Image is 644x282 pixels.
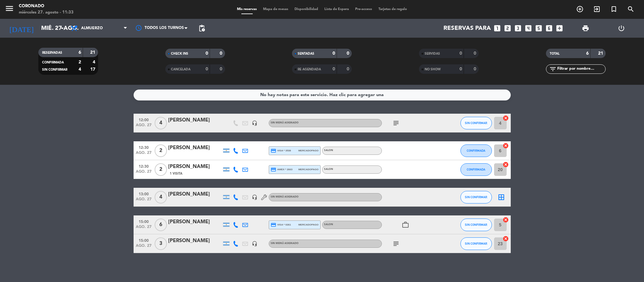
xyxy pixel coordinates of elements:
[93,60,96,64] strong: 4
[136,144,151,151] span: 12:30
[168,116,222,124] div: [PERSON_NAME]
[42,61,64,64] span: CONFIRMADA
[136,151,151,158] span: ago. 27
[271,196,299,198] span: Sin menú asignado
[598,51,604,56] strong: 21
[136,218,151,225] span: 15:00
[460,117,492,129] button: SIN CONFIRMAR
[220,67,223,71] strong: 0
[460,144,492,157] button: CONFIRMADA
[524,24,532,32] i: looks_4
[498,193,505,201] i: border_all
[347,51,350,56] strong: 0
[298,223,318,227] span: mercadopago
[627,5,635,13] i: search
[467,149,485,152] span: CONFIRMADA
[324,168,333,171] span: SALON
[467,168,485,171] span: CONFIRMADA
[333,67,335,71] strong: 0
[504,24,512,32] i: looks_two
[168,237,222,245] div: [PERSON_NAME]
[298,68,321,71] span: RE AGENDADA
[136,116,151,123] span: 12:00
[557,66,605,73] input: Filtrar por nombre...
[170,171,182,176] span: 1 Visita
[155,117,167,129] span: 4
[79,60,81,64] strong: 2
[271,167,276,172] i: credit_card
[324,223,333,226] span: SALON
[593,5,601,13] i: exit_to_app
[425,52,440,55] span: SERVIDAS
[545,24,553,32] i: looks_6
[503,217,509,223] i: cancel
[220,51,223,56] strong: 0
[136,123,151,130] span: ago. 27
[136,162,151,170] span: 12:30
[260,91,384,99] div: No hay notas para este servicio. Haz clic para agregar una
[465,195,487,199] span: SIN CONFIRMAR
[460,163,492,176] button: CONFIRMADA
[460,219,492,231] button: SIN CONFIRMAR
[503,236,509,242] i: cancel
[582,24,589,32] span: print
[252,241,257,247] i: headset_mic
[321,8,352,11] span: Lista de Espera
[271,222,291,228] span: visa * 0261
[260,8,291,11] span: Mapa de mesas
[171,68,190,71] span: CANCELADA
[474,51,477,56] strong: 0
[168,144,222,152] div: [PERSON_NAME]
[392,240,400,247] i: subject
[610,5,618,13] i: turned_in_not
[618,24,625,32] i: power_settings_new
[271,167,293,172] span: amex * 2663
[155,163,167,176] span: 2
[460,191,492,203] button: SIN CONFIRMAR
[136,225,151,232] span: ago. 27
[392,119,400,127] i: subject
[168,163,222,171] div: [PERSON_NAME]
[465,242,487,245] span: SIN CONFIRMAR
[514,24,522,32] i: looks_3
[90,50,96,55] strong: 21
[465,223,487,226] span: SIN CONFIRMAR
[252,120,257,126] i: headset_mic
[333,51,335,56] strong: 0
[474,67,477,71] strong: 0
[375,8,410,11] span: Tarjetas de regalo
[298,167,318,171] span: mercadopago
[168,218,222,226] div: [PERSON_NAME]
[443,25,491,32] span: Reservas para
[550,52,559,55] span: TOTAL
[586,51,589,56] strong: 6
[298,52,314,55] span: SENTADAS
[576,5,584,13] i: add_circle_outline
[271,122,299,124] span: Sin menú asignado
[347,67,350,71] strong: 0
[198,24,206,32] span: pending_actions
[155,144,167,157] span: 2
[298,149,318,153] span: mercadopago
[79,67,81,72] strong: 4
[81,26,103,30] span: Almuerzo
[5,4,14,13] i: menu
[425,68,441,71] span: NO SHOW
[503,161,509,168] i: cancel
[503,143,509,149] i: cancel
[503,115,509,121] i: cancel
[206,67,208,71] strong: 0
[168,190,222,198] div: [PERSON_NAME]
[90,67,96,72] strong: 17
[460,67,462,71] strong: 0
[465,121,487,125] span: SIN CONFIRMAR
[155,237,167,250] span: 3
[252,194,257,200] i: headset_mic
[42,51,62,54] span: RESERVADAS
[5,21,38,35] i: [DATE]
[136,190,151,197] span: 13:00
[5,4,14,15] button: menu
[535,24,543,32] i: looks_5
[19,3,74,9] div: Coronado
[136,244,151,251] span: ago. 27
